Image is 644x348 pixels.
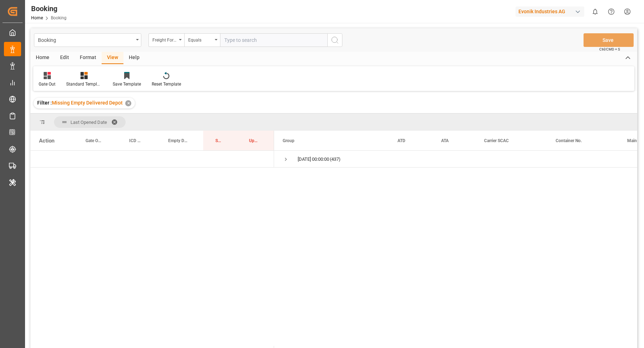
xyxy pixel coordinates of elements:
[66,81,102,87] div: Standard Templates
[330,151,341,168] span: (437)
[125,100,131,106] div: ✕
[215,138,222,143] span: Sum of Events
[102,52,123,64] div: View
[327,33,342,47] button: search button
[74,52,102,64] div: Format
[38,35,133,44] div: Booking
[283,138,294,143] span: Group
[70,120,107,125] span: Last Opened Date
[129,138,141,143] span: ICD Name
[603,4,619,20] button: Help Center
[86,138,102,143] span: Gate Out Full Terminal
[113,81,141,87] div: Save Template
[152,81,181,87] div: Reset Template
[37,100,52,106] span: Filter :
[55,52,74,64] div: Edit
[298,151,329,168] div: [DATE] 00:00:00
[516,5,587,18] button: Evonik Industries AG
[30,52,55,64] div: Home
[39,137,54,144] div: Action
[34,33,141,47] button: open menu
[484,138,509,143] span: Carrier SCAC
[397,138,405,143] span: ATD
[31,3,67,14] div: Booking
[168,138,188,143] span: Empty Delivered Depot
[441,138,449,143] span: ATA
[516,6,584,17] div: Evonik Industries AG
[31,15,43,20] a: Home
[556,138,582,143] span: Container No.
[52,100,123,106] span: Missing Empty Delivered Depot
[152,35,177,43] div: Freight Forwarder's Reference No.
[184,33,220,47] button: open menu
[587,4,603,20] button: show 0 new notifications
[123,52,145,64] div: Help
[599,47,620,52] span: Ctrl/CMD + S
[39,81,55,87] div: Gate Out
[249,138,259,143] span: Update Last Opened By
[584,33,634,47] button: Save
[30,151,274,168] div: Press SPACE to select this row.
[220,33,327,47] input: Type to search
[188,35,213,43] div: Equals
[148,33,184,47] button: open menu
